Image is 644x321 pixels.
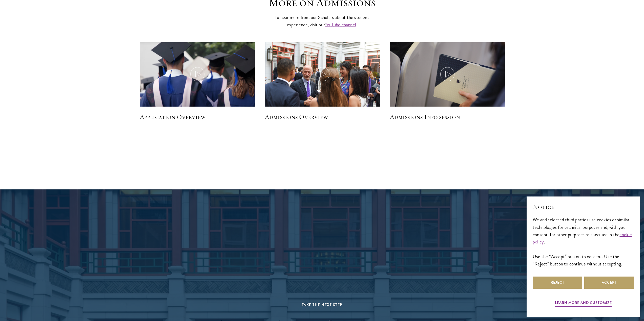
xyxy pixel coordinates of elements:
h5: Admissions Overview [265,113,380,121]
img: student holding Schwarzman Scholar documents [390,42,505,119]
button: Learn more and customize [555,300,612,307]
h5: Application Overview [140,113,255,121]
div: Take the Next Step [204,302,440,308]
div: We and selected third parties use cookies or similar technologies for technical purposes and, wit... [533,216,634,267]
a: YouTube channel [325,21,356,28]
p: To hear more from our Scholars about the student experience, visit our . [273,14,371,28]
a: cookie policy [533,231,632,245]
h2: Notice [533,203,634,211]
button: Reject [533,277,582,289]
h5: Admissions Info session [390,113,505,121]
button: Accept [584,277,634,289]
button: Administrator-speaking-to-group-of-students-outside-in-courtyard [265,42,380,107]
img: Administrator-speaking-to-group-of-students-outside-in-courtyard [265,42,380,119]
button: student holding Schwarzman Scholar documents [390,42,505,107]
